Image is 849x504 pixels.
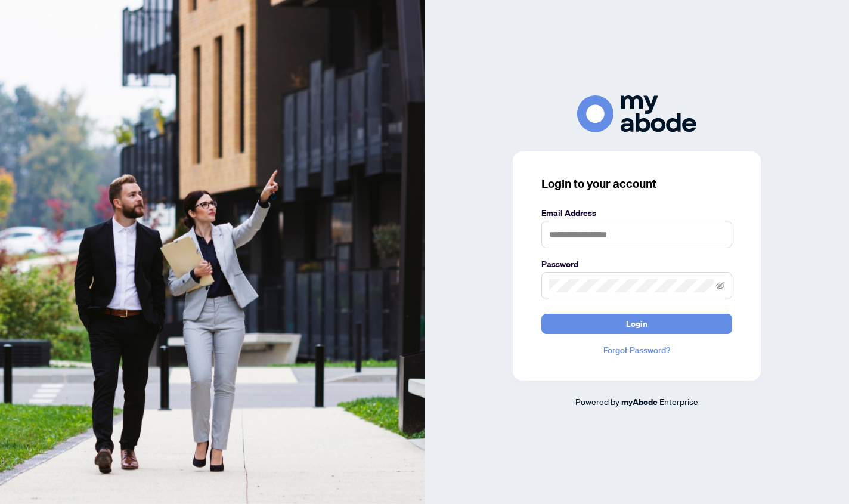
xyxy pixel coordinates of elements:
[575,396,619,407] span: Powered by
[659,396,698,407] span: Enterprise
[626,314,647,333] span: Login
[621,395,658,409] a: myAbode
[716,282,724,290] span: eye-invisible
[541,175,732,192] h3: Login to your account
[541,344,732,357] a: Forgot Password?
[577,95,696,132] img: ma-logo
[541,258,732,271] label: Password
[541,206,732,219] label: Email Address
[541,314,732,334] button: Login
